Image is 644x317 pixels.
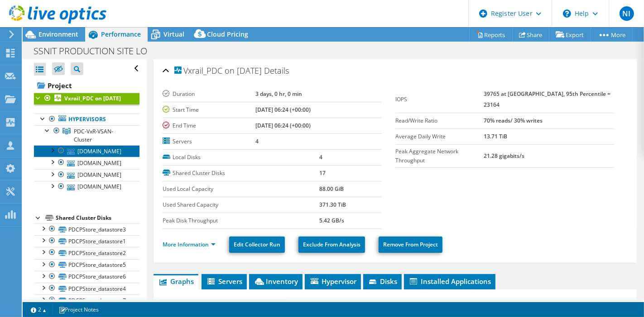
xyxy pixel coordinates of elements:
[512,28,549,42] a: Share
[34,78,139,93] a: Project
[319,169,326,177] b: 17
[319,217,344,224] b: 5.42 GB/s
[163,30,184,38] span: Virtual
[29,46,161,56] h1: SSNIT PRODUCTION SITE LO
[24,304,53,315] a: 2
[34,259,139,271] a: PDCPStore_datastore5
[163,105,255,114] label: Start Time
[484,90,610,109] b: 39765 at [GEOGRAPHIC_DATA], 95th Percentile = 23164
[368,277,397,286] span: Disks
[64,95,121,102] b: Vxrail_PDC on [DATE]
[34,125,139,145] a: PDC-VxR-VSAN-Cluster
[52,304,105,315] a: Project Notes
[484,117,543,124] b: 70% reads/ 30% writes
[163,216,319,225] label: Peak Disk Throughput
[163,137,255,146] label: Servers
[163,169,319,178] label: Shared Cluster Disks
[591,28,633,42] a: More
[395,147,484,165] label: Peak Aggregate Network Throughput
[298,237,365,253] a: Exclude From Analysis
[163,200,319,209] label: Used Shared Capacity
[34,114,139,125] a: Hypervisors
[207,30,248,38] span: Cloud Pricing
[163,153,319,162] label: Local Disks
[34,93,139,104] a: Vxrail_PDC on [DATE]
[319,201,346,208] b: 371.30 TiB
[163,241,216,248] a: More Information
[34,223,139,235] a: PDCPStore_datastore3
[206,277,242,286] span: Servers
[158,277,194,286] span: Graphs
[469,28,513,42] a: Reports
[395,132,484,141] label: Average Daily Write
[163,121,255,130] label: End Time
[34,145,139,157] a: [DOMAIN_NAME]
[319,153,322,161] b: 4
[101,30,141,38] span: Performance
[74,128,113,143] span: PDC-VxR-VSAN-Cluster
[34,181,139,193] a: [DOMAIN_NAME]
[254,277,298,286] span: Inventory
[620,6,634,21] span: NI
[256,137,259,145] b: 4
[563,9,571,18] svg: \n
[34,169,139,181] a: [DOMAIN_NAME]
[409,277,491,286] span: Installed Applications
[34,271,139,283] a: PDCPStore_datastore6
[256,106,311,114] b: [DATE] 06:24 (+00:00)
[174,66,262,76] span: Vxrail_PDC on [DATE]
[229,237,285,253] a: Edit Collector Run
[256,90,303,98] b: 3 days, 0 hr, 0 min
[319,185,344,193] b: 88.00 GiB
[256,122,311,129] b: [DATE] 06:24 (+00:00)
[395,95,484,104] label: IOPS
[163,90,255,99] label: Duration
[34,235,139,247] a: PDCPStore_datastore1
[264,65,289,76] span: Details
[34,157,139,169] a: [DOMAIN_NAME]
[34,294,139,306] a: PDCPStore_datastore7
[549,28,591,42] a: Export
[395,116,484,125] label: Read/Write Ratio
[379,237,442,253] a: Remove From Project
[56,213,139,223] div: Shared Cluster Disks
[163,185,319,194] label: Used Local Capacity
[484,132,507,140] b: 13.71 TiB
[484,152,524,160] b: 21.28 gigabits/s
[34,247,139,259] a: PDCPStore_datastore2
[34,283,139,294] a: PDCPStore_datastore4
[309,277,356,286] span: Hypervisor
[38,30,78,38] span: Environment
